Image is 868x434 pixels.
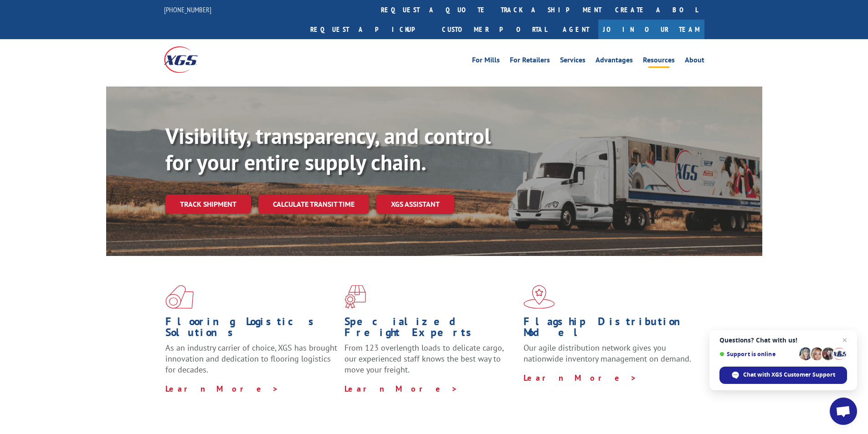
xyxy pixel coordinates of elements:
[719,337,847,344] span: Questions? Chat with us!
[830,398,857,425] a: Open chat
[719,351,796,357] span: Support is online
[165,342,337,375] span: As an industry carrier of choice, XGS has brought innovation and dedication to flooring logistics...
[258,194,369,214] a: Calculate transit time
[165,285,194,309] img: xgs-icon-total-supply-chain-intelligence-red
[560,56,586,66] a: Services
[344,383,458,394] a: Learn More >
[165,383,279,394] a: Learn More >
[165,194,251,214] a: Track shipment
[164,5,211,14] a: [PHONE_NUMBER]
[643,56,675,66] a: Resources
[344,342,517,383] p: From 123 overlength loads to delicate cargo, our experienced staff knows the best way to move you...
[554,20,598,39] a: Agent
[303,20,435,39] a: Request a pickup
[685,56,704,66] a: About
[435,20,554,39] a: Customer Portal
[376,194,454,214] a: XGS ASSISTANT
[165,316,338,342] h1: Flooring Logistics Solutions
[524,342,691,364] span: Our agile distribution network gives you nationwide inventory management on demand.
[472,56,500,66] a: For Mills
[524,373,637,383] a: Learn More >
[344,285,366,309] img: xgs-icon-focused-on-flooring-red
[596,56,633,66] a: Advantages
[524,316,696,342] h1: Flagship Distribution Model
[743,371,835,379] span: Chat with XGS Customer Support
[598,20,704,39] a: Join Our Team
[165,122,491,176] b: Visibility, transparency, and control for your entire supply chain.
[719,367,847,384] span: Chat with XGS Customer Support
[344,316,517,342] h1: Specialized Freight Experts
[524,285,555,309] img: xgs-icon-flagship-distribution-model-red
[510,56,550,66] a: For Retailers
